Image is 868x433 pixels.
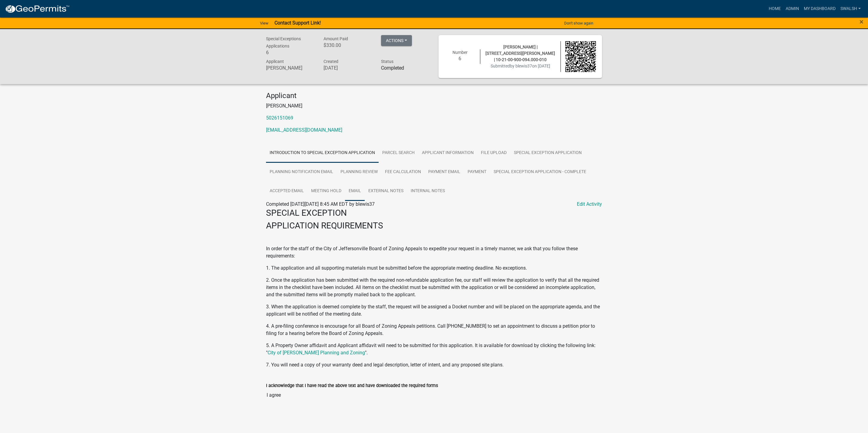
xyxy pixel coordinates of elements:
[452,50,468,55] span: Number
[266,50,314,55] h6: 6
[860,18,863,26] span: ×
[407,182,449,201] a: Internal Notes
[783,3,801,15] a: Admin
[266,221,602,231] h3: APPLICATION REQUIREMENTS
[266,201,375,207] span: Completed [DATE][DATE] 8:45 AM EDT by blewis37
[324,59,338,64] span: Created
[266,127,342,133] a: [EMAIL_ADDRESS][DOMAIN_NAME]
[266,143,379,163] a: Introduction to Special Exception Application
[266,323,602,337] p: 4. A pre-filing conference is encourage for all Board of Zoning Appeals petitions. Call [PHONE_NU...
[485,44,555,62] span: [PERSON_NAME] | [STREET_ADDRESS][PERSON_NAME] | 10-21-00-900-094.000-010
[266,384,438,388] label: I acknowledge that I have read the above text and have downloaded the required forms
[258,18,271,28] a: View
[275,20,321,26] strong: Contact Support Link!
[565,41,596,72] img: QR code
[381,65,404,71] strong: Completed
[266,361,602,369] p: 7. You will need a copy of your warranty deed and legal description, letter of intent, and any pr...
[464,162,490,182] a: Payment
[562,18,596,28] button: Don't show again
[381,35,412,46] button: Actions
[860,18,863,25] button: Close
[266,342,602,356] p: 5. A Property Owner affidavit and Applicant affidavit will need to be submitted for this applicat...
[425,162,464,182] a: Payment Email
[266,245,602,260] p: In order for the staff of the City of Jeffersonville Board of Zoning Appeals to expedite your req...
[324,42,372,48] h6: $330.00
[838,3,863,15] a: swalsh
[266,115,293,121] a: 5026151069
[266,182,307,201] a: Accepted Email
[266,162,337,182] a: Planning Notification Email
[324,36,348,41] span: Amount Paid
[381,162,425,182] a: Fee Calculation
[266,59,284,64] span: Applicant
[337,162,381,182] a: Planning Review
[381,59,393,64] span: Status
[266,65,314,71] h6: [PERSON_NAME]
[345,182,365,201] a: Email
[266,264,602,272] p: 1. The application and all supporting materials must be submitted before the appropriate meeting ...
[379,143,418,163] a: Parcel search
[766,3,783,15] a: Home
[490,162,590,182] a: Special Exception Application - Complete
[491,64,550,68] span: Submitted on [DATE]
[266,208,602,218] h3: SPECIAL EXCEPTION
[801,3,838,15] a: My Dashboard
[365,182,407,201] a: External Notes
[266,36,301,48] span: Special Exceptions Applications
[510,64,532,68] span: by blewis37
[477,143,510,163] a: File Upload
[307,182,345,201] a: Meeting Hold
[266,277,602,298] p: 2. Once the application has been submitted with the required non-refundable application fee, our ...
[324,65,372,71] h6: [DATE]
[445,56,475,61] h6: 6
[266,102,602,110] p: [PERSON_NAME]
[266,303,602,318] p: 3. When the application is deemed complete by the staff, the request will be assigned a Docket nu...
[577,201,602,208] a: Edit Activity
[418,143,477,163] a: Applicant Information
[266,91,602,100] h4: Applicant
[268,350,365,356] a: City of [PERSON_NAME] Planning and Zoning
[510,143,585,163] a: Special Exception Application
